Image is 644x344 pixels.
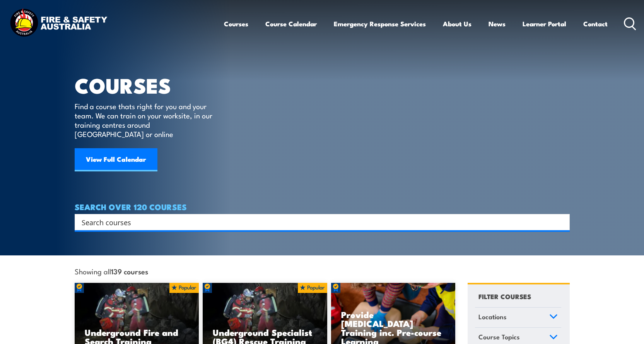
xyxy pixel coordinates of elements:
h4: FILTER COURSES [478,291,531,301]
a: News [489,14,506,34]
a: Locations [475,308,561,328]
a: About Us [443,14,471,34]
input: Search input [82,216,553,228]
a: View Full Calendar [75,148,157,171]
a: Courses [224,14,248,34]
a: Learner Portal [523,14,566,34]
a: Emergency Response Services [334,14,426,34]
button: Search magnifier button [556,217,567,228]
p: Find a course thats right for you and your team. We can train on your worksite, in our training c... [75,101,216,139]
span: Course Topics [478,332,520,342]
form: Search form [83,217,554,228]
h4: SEARCH OVER 120 COURSES [75,202,570,211]
a: Contact [583,14,608,34]
strong: 139 courses [111,266,148,276]
span: Locations [478,311,507,322]
h1: COURSES [75,76,224,94]
span: Showing all [75,267,148,275]
a: Course Calendar [265,14,317,34]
